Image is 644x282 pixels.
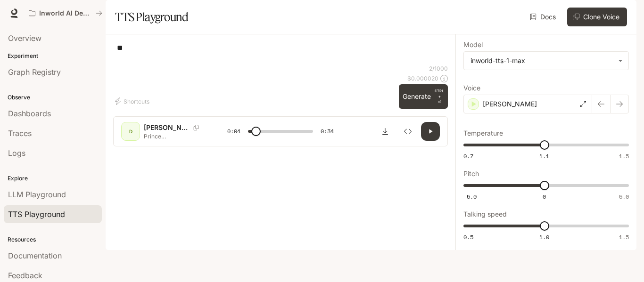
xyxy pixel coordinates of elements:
button: Clone Voice [567,8,627,26]
div: D [123,124,138,139]
span: 0:34 [321,127,334,136]
p: ⏎ [435,88,444,105]
p: 2 / 1000 [429,64,448,73]
span: 0.5 [463,233,473,241]
p: Model [463,41,483,48]
p: Prince [PERSON_NAME] seventh birthday on [DEMOGRAPHIC_DATA], was marked by his first official pub... [144,132,205,140]
button: All workspaces [25,4,107,23]
p: Talking speed [463,211,507,218]
p: Voice [463,85,480,91]
span: 5.0 [619,193,629,201]
button: Shortcuts [113,94,153,109]
button: GenerateCTRL +⏎ [399,84,448,109]
span: -5.0 [463,193,477,201]
button: Download audio [376,122,395,141]
span: 0:04 [227,127,240,136]
span: 1.0 [539,233,549,241]
p: [PERSON_NAME] [483,99,537,109]
a: Docs [528,8,560,26]
span: 0.7 [463,152,473,160]
p: $ 0.000020 [407,74,438,82]
div: inworld-tts-1-max [464,52,628,70]
span: 1.1 [539,152,549,160]
p: CTRL + [435,88,444,99]
p: [PERSON_NAME] [144,123,190,132]
p: Temperature [463,130,503,137]
button: Copy Voice ID [190,125,203,130]
button: Inspect [398,122,417,141]
p: Pitch [463,170,479,177]
h1: TTS Playground [115,8,188,26]
p: Inworld AI Demos [39,9,92,17]
div: inworld-tts-1-max [471,56,613,65]
span: 1.5 [619,152,629,160]
span: 0 [543,193,546,201]
span: 1.5 [619,233,629,241]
